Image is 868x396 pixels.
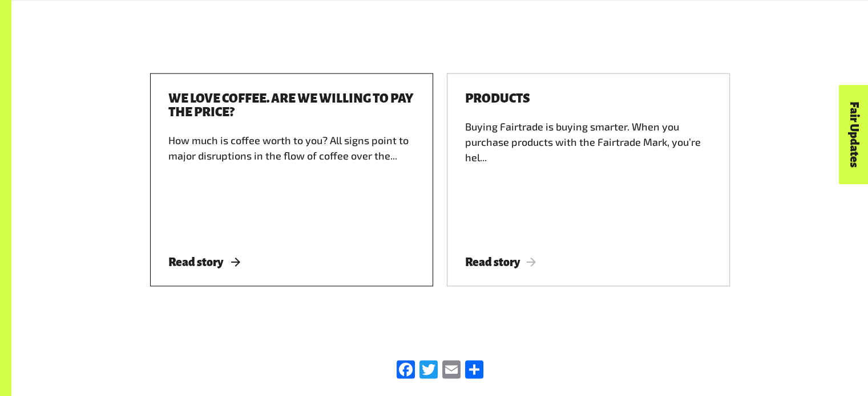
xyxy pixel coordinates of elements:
a: Twitter [417,360,440,380]
h3: Products [465,91,530,105]
span: Read story [168,255,240,268]
a: Share [463,360,486,380]
a: Facebook [394,360,417,380]
a: Email [440,360,463,380]
h3: We love coffee. Are we willing to pay the price? [168,91,415,119]
a: We love coffee. Are we willing to pay the price? How much is coffee worth to you? All signs point... [150,73,433,286]
span: Read story [465,255,536,268]
div: How much is coffee worth to you? All signs point to major disruptions in the flow of coffee over ... [168,132,415,235]
div: Buying Fairtrade is buying smarter. When you purchase products with the Fairtrade Mark, you’re he... [465,119,712,235]
a: Products Buying Fairtrade is buying smarter. When you purchase products with the Fairtrade Mark, ... [447,73,730,286]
